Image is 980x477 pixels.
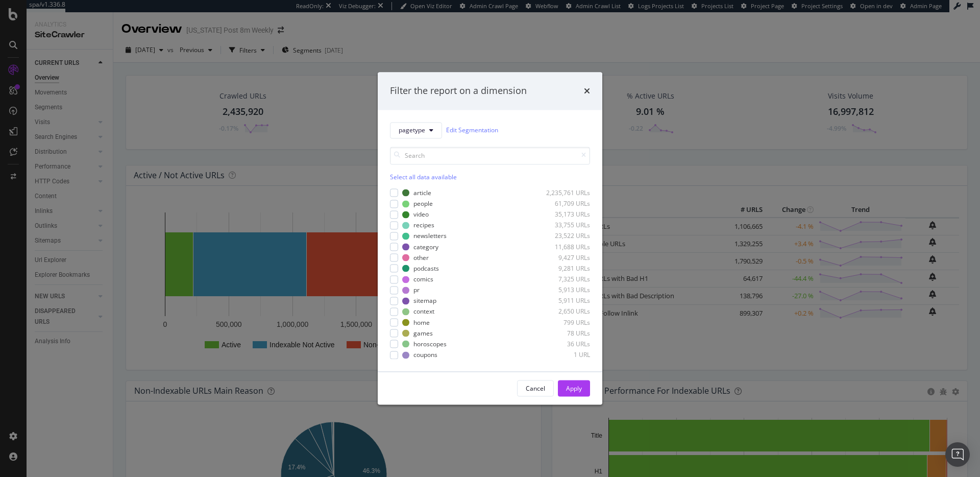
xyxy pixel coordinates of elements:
span: pagetype [399,126,425,135]
div: 1 URL [540,350,590,359]
div: 2,235,761 URLs [540,188,590,197]
div: times [584,84,590,98]
a: Edit Segmentation [446,125,498,136]
div: 78 URLs [540,329,590,338]
div: 11,688 URLs [540,243,590,251]
div: 7,325 URLs [540,275,590,283]
div: modal [378,72,602,404]
div: 799 URLs [540,318,590,327]
div: video [413,210,429,219]
div: home [413,318,430,327]
div: 2,650 URLs [540,307,590,316]
input: Search [390,147,590,164]
div: Open Intercom Messenger [945,442,970,467]
div: pr [413,286,420,295]
div: podcasts [413,264,439,273]
div: 33,755 URLs [540,221,590,230]
div: coupons [413,350,437,359]
button: Cancel [517,380,554,397]
div: 9,427 URLs [540,253,590,262]
button: Apply [558,380,590,397]
div: 5,913 URLs [540,286,590,295]
div: other [413,253,429,262]
div: Filter the report on a dimension [390,84,527,98]
div: games [413,329,433,338]
div: 5,911 URLs [540,297,590,305]
div: Apply [566,384,582,393]
div: 61,709 URLs [540,199,590,208]
div: article [413,188,431,197]
div: horoscopes [413,340,447,348]
div: Cancel [526,384,545,393]
div: 36 URLs [540,340,590,348]
div: people [413,199,433,208]
div: sitemap [413,297,436,305]
button: pagetype [390,122,442,138]
div: newsletters [413,232,447,241]
div: category [413,243,438,251]
div: 9,281 URLs [540,264,590,273]
div: Select all data available [390,173,590,181]
div: recipes [413,221,434,230]
div: 23,522 URLs [540,232,590,241]
div: context [413,307,434,316]
div: 35,173 URLs [540,210,590,219]
div: comics [413,275,433,283]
